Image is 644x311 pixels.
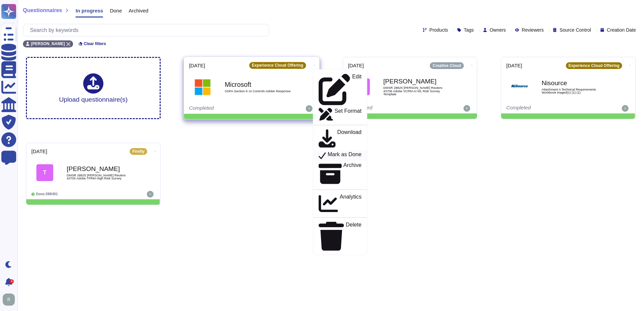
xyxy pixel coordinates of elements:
[1,292,20,307] button: user
[490,28,506,32] span: Owners
[348,63,364,68] span: [DATE]
[313,107,367,122] a: Set Format
[313,72,367,106] a: Edit
[31,42,65,46] span: [PERSON_NAME]
[84,42,106,46] span: Clear filters
[75,8,103,13] span: In progress
[10,279,14,283] div: 9
[147,191,154,198] img: user
[328,151,362,160] p: Mark as Done
[27,24,269,36] input: Search by keywords
[36,164,53,181] div: T
[334,108,361,121] p: Set Format
[225,90,293,93] span: SSPA Section K AI Controls Adobe Response
[429,28,448,32] span: Products
[31,149,47,154] span: [DATE]
[306,105,313,112] img: user
[110,8,122,13] span: Done
[313,193,367,215] a: Analytics
[522,28,544,32] span: Reviewers
[348,105,430,112] div: Completed
[352,74,361,105] p: Edit
[430,62,464,69] div: Creative Cloud
[511,78,528,95] img: Logo
[559,28,591,32] span: Source Control
[194,78,211,96] img: Logo
[566,62,622,69] div: Experience Cloud Offering
[23,8,62,13] span: Questionnaires
[506,105,589,112] div: Completed
[189,105,272,112] div: Completed
[67,166,134,172] b: [PERSON_NAME]
[189,63,205,68] span: [DATE]
[542,80,609,86] b: Nisource
[313,128,367,150] a: Download
[340,194,362,213] p: Analytics
[542,88,609,94] span: Attachment A Technical Requirements Workbook triaged(1) (1) (1)
[463,105,470,112] img: user
[67,174,134,180] span: DMSR 28825 [PERSON_NAME] Reuters 43705 Adobe TPRM High Risk Survey
[337,130,361,149] p: Download
[59,73,128,103] div: Upload questionnaire(s)
[464,28,474,32] span: Tags
[346,222,362,250] p: Delete
[607,28,636,32] span: Creation Date
[506,63,522,68] span: [DATE]
[313,161,367,186] a: Archive
[249,62,306,69] div: Experience Cloud Offering
[383,86,451,96] span: DMSR 28825 [PERSON_NAME] Reuters 43706 Adobe VCRM AI ML Risk Survey Template
[313,150,367,161] a: Mark as Done
[3,293,15,306] img: user
[36,192,58,196] span: Done: 399/401
[130,148,147,155] div: Firefly
[622,105,629,112] img: user
[129,8,148,13] span: Archived
[383,78,451,84] b: [PERSON_NAME]
[343,163,361,185] p: Archive
[313,220,367,252] a: Delete
[225,81,293,88] b: Microsoft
